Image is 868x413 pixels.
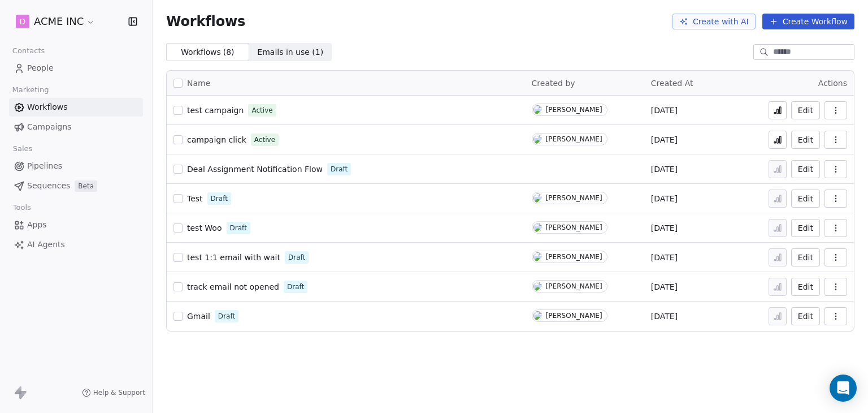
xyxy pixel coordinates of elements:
[791,190,820,208] button: Edit
[651,311,678,322] span: [DATE]
[187,135,246,144] span: campaign click
[651,134,678,145] span: [DATE]
[187,165,323,174] span: Deal Assignment Notification Flow
[791,219,820,237] button: Edit
[27,101,68,113] span: Workflows
[82,388,145,397] a: Help & Support
[546,253,602,261] div: [PERSON_NAME]
[9,177,143,195] a: SequencesBeta
[27,219,47,231] span: Apps
[791,101,820,119] button: Edit
[166,14,245,29] span: Workflows
[187,253,280,262] span: test 1:1 email with wait
[187,282,279,291] span: track email not opened
[651,105,678,116] span: [DATE]
[830,375,857,402] div: Open Intercom Messenger
[287,282,304,292] span: Draft
[20,16,26,27] span: D
[187,105,244,116] a: test campaign
[533,282,542,291] img: M
[546,312,602,320] div: [PERSON_NAME]
[27,180,70,192] span: Sequences
[187,78,210,89] span: Name
[9,216,143,234] a: Apps
[818,79,847,88] span: Actions
[331,164,348,174] span: Draft
[672,14,756,29] button: Create with AI
[651,252,678,263] span: [DATE]
[27,239,65,251] span: AI Agents
[533,193,542,203] img: H
[288,252,305,263] span: Draft
[533,105,542,114] img: M
[651,193,678,204] span: [DATE]
[533,311,542,320] img: H
[8,199,36,216] span: Tools
[27,160,62,172] span: Pipelines
[14,12,98,31] button: DACME INC
[651,281,678,292] span: [DATE]
[791,131,820,149] button: Edit
[257,46,323,58] span: Emails in use ( 1 )
[254,135,275,145] span: Active
[532,79,575,88] span: Created by
[651,222,678,234] span: [DATE]
[533,135,542,144] img: H
[9,157,143,175] a: Pipelines
[533,223,542,232] img: M
[7,81,54,98] span: Marketing
[791,307,820,325] button: Edit
[7,42,50,59] span: Contacts
[187,134,246,145] a: campaign click
[187,194,203,203] span: Test
[75,180,97,192] span: Beta
[651,164,678,175] span: [DATE]
[251,105,272,115] span: Active
[9,118,143,136] a: Campaigns
[187,164,323,175] a: Deal Assignment Notification Flow
[187,106,244,115] span: test campaign
[9,235,143,254] a: AI Agents
[533,252,542,261] img: H
[230,223,247,233] span: Draft
[791,278,820,296] button: Edit
[187,311,210,322] a: Gmail
[546,223,602,231] div: [PERSON_NAME]
[187,222,222,234] a: test Woo
[8,140,37,157] span: Sales
[187,281,279,292] a: track email not opened
[546,135,602,143] div: [PERSON_NAME]
[546,282,602,290] div: [PERSON_NAME]
[791,248,820,266] button: Edit
[187,223,222,233] span: test Woo
[791,160,820,178] button: Edit
[546,194,602,202] div: [PERSON_NAME]
[651,79,693,88] span: Created At
[218,311,235,321] span: Draft
[546,106,602,114] div: [PERSON_NAME]
[9,98,143,117] a: Workflows
[187,193,203,204] a: Test
[9,59,143,78] a: People
[27,121,71,133] span: Campaigns
[211,193,228,204] span: Draft
[27,62,54,74] span: People
[34,14,84,29] span: ACME INC
[187,252,280,263] a: test 1:1 email with wait
[187,312,210,321] span: Gmail
[93,388,145,397] span: Help & Support
[762,14,854,29] button: Create Workflow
